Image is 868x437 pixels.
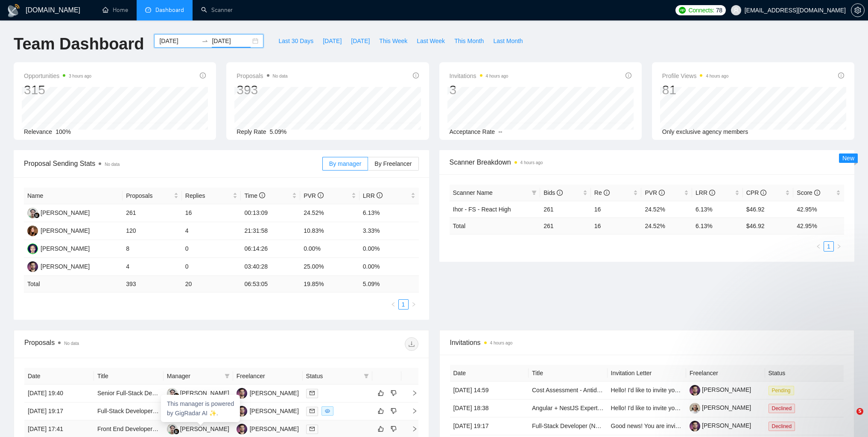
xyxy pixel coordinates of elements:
[167,424,178,434] img: MS
[486,74,509,78] time: 4 hours ago
[123,188,182,204] th: Proposals
[27,227,90,234] a: MZ[PERSON_NAME]
[359,276,419,292] td: 5.09 %
[374,160,412,167] span: By Freelancer
[182,258,241,276] td: 0
[591,201,642,217] td: 16
[690,385,700,396] img: c1zVZ1sL32q5nhAt0TNAmi8b2qiCDyy87hV4DYnDfqEXV-23c8g2muiDPHGcurNiJ0
[378,425,384,432] span: like
[389,424,399,434] button: dislike
[662,82,729,98] div: 81
[223,370,231,382] span: filter
[743,217,794,234] td: $ 46.92
[173,393,179,399] img: gigradar-bm.png
[41,262,90,271] div: [PERSON_NAME]
[123,276,182,292] td: 393
[126,191,172,200] span: Proposals
[237,128,266,135] span: Reply Rate
[591,217,642,234] td: 16
[706,74,728,78] time: 4 hours ago
[690,386,751,393] a: [PERSON_NAME]
[851,3,865,17] button: setting
[529,365,608,382] th: Title
[743,201,794,217] td: $46.92
[167,425,229,432] a: MS[PERSON_NAME]
[94,368,164,385] th: Title
[94,402,164,420] td: Full-Stack Developer with Rookout and Mixpanel Expertise
[300,276,359,292] td: 19.85 %
[244,192,265,199] span: Time
[453,206,511,213] a: Ihor - FS - React High
[123,258,182,276] td: 4
[625,72,631,78] span: info-circle
[27,208,38,218] img: MS
[41,208,90,217] div: [PERSON_NAME]
[359,240,419,258] td: 0.00%
[304,192,324,199] span: PVR
[769,422,795,431] span: Declined
[836,244,842,249] span: right
[24,82,91,98] div: 315
[389,406,399,416] button: dislike
[557,190,563,196] span: info-circle
[233,368,303,385] th: Freelancer
[237,71,287,81] span: Proposals
[540,217,591,234] td: 261
[391,408,397,414] span: dislike
[450,382,529,399] td: [DATE] 14:59
[27,209,90,216] a: MS[PERSON_NAME]
[241,276,300,292] td: 06:53:05
[182,222,241,240] td: 4
[325,408,330,414] span: eye
[278,36,313,46] span: Last 30 Days
[450,417,529,435] td: [DATE] 19:17
[379,36,407,46] span: This Week
[374,34,412,48] button: This Week
[14,34,144,54] h1: Team Dashboard
[641,201,692,217] td: 24.52%
[411,302,416,307] span: right
[793,217,844,234] td: 42.95 %
[173,428,179,434] img: gigradar-bm.png
[359,222,419,240] td: 3.33%
[212,36,251,46] input: End date
[388,299,398,310] button: left
[824,242,833,251] a: 1
[24,276,123,292] td: Total
[167,389,229,396] a: MS[PERSON_NAME]
[454,36,484,46] span: This Month
[688,6,714,15] span: Connects:
[378,408,384,414] span: like
[273,74,288,78] span: No data
[696,189,715,196] span: LRR
[123,222,182,240] td: 120
[389,388,399,398] button: dislike
[608,365,687,382] th: Invitation Letter
[450,399,529,417] td: [DATE] 18:38
[532,423,661,429] a: Full-Stack Developer (Next.js, Stripe, Contentful)
[24,188,123,204] th: Name
[145,7,151,13] span: dashboard
[488,34,527,48] button: Last Month
[64,341,79,346] span: No data
[769,423,799,429] a: Declined
[167,400,234,417] span: This manager is powered by GigRadar AI ✨.
[388,299,398,310] li: Previous Page
[41,244,90,253] div: [PERSON_NAME]
[155,6,184,14] span: Dashboard
[450,157,845,168] span: Scanner Breakdown
[123,240,182,258] td: 8
[182,188,241,204] th: Replies
[412,34,450,48] button: Last Week
[237,424,247,434] img: IS
[746,189,766,196] span: CPR
[202,38,208,44] span: to
[594,189,610,196] span: Re
[300,204,359,222] td: 24.52%
[498,128,502,135] span: --
[24,128,52,135] span: Relevance
[24,402,94,420] td: [DATE] 19:17
[225,373,230,379] span: filter
[793,201,844,217] td: 42.95%
[167,371,221,381] span: Manager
